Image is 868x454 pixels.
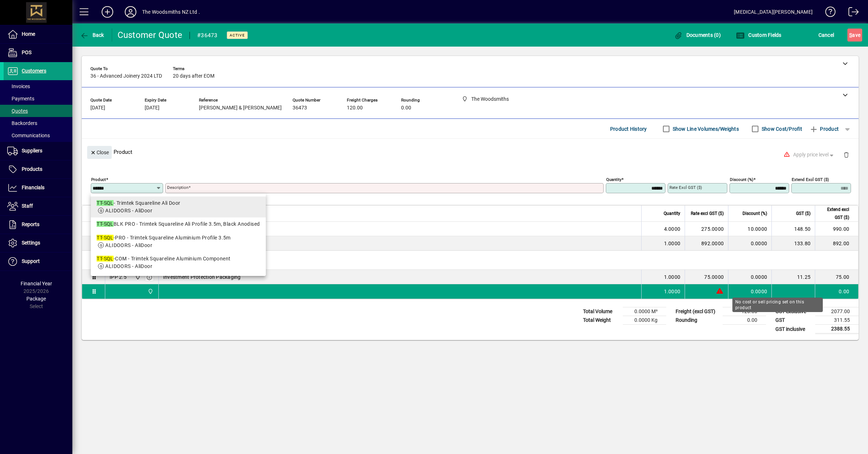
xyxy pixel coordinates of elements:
td: 11.25 [771,270,815,284]
span: Financial Year [21,281,52,286]
a: Invoices [4,80,72,92]
div: [MEDICAL_DATA][PERSON_NAME] [734,6,813,18]
span: Invoices [7,83,30,89]
span: [DATE] [145,105,159,111]
button: Documents (0) [672,29,723,42]
span: Communications [7,133,50,138]
span: Documents (0) [674,32,721,38]
button: Back [78,29,106,42]
div: Assembled with 4mm toughend clear glass [105,251,858,269]
div: - Trimtek Squareline Ali Door [97,199,260,207]
span: Close [90,147,109,159]
span: Rate excl GST ($) [691,209,724,217]
td: 75.00 [815,270,858,284]
span: Quantity [664,209,680,217]
span: Payments [7,96,34,101]
button: Product History [607,122,650,135]
span: 1.0000 [664,288,681,295]
span: Investment Protection Packaging [163,273,241,281]
mat-label: Extend excl GST ($) [792,177,829,182]
a: Quotes [4,105,72,117]
div: 75.0000 [689,273,724,281]
span: 120.00 [347,105,363,111]
a: Settings [4,234,72,252]
td: Total Volume [579,307,623,316]
span: Reports [22,221,39,227]
a: Financials [4,179,72,197]
mat-label: Description [167,185,188,190]
span: 1.0000 [664,273,681,281]
em: TT-SQL [97,221,114,227]
app-page-header-button: Close [85,149,114,155]
a: Suppliers [4,142,72,160]
span: The Woodsmiths [133,273,141,281]
button: Close [87,146,112,159]
div: Customer Quote [118,29,183,41]
a: POS [4,44,72,62]
span: ALIDOORS - AliDoor [105,208,152,213]
td: 0.00 [815,284,858,299]
td: 0.0000 M³ [623,307,666,316]
mat-label: Quantity [606,177,621,182]
a: Support [4,252,72,271]
mat-label: Rate excl GST ($) [669,185,702,190]
td: 133.80 [771,236,815,251]
td: 0.00 [723,316,766,325]
mat-option: TT-SQL BLK PRO - Trimtek Squareline Ali Profile 3.5m, Black Anodised [91,217,265,231]
span: Extend excl GST ($) [820,206,849,221]
td: GST [772,316,815,325]
label: Show Line Volumes/Weights [671,125,739,133]
mat-option: TT-SQL - Trimtek Squareline Ali Door [91,196,265,217]
div: 892.0000 [689,240,724,247]
mat-option: TT-SQL-COM - Trimtek Squareline Aluminium Component [91,252,265,273]
span: Backorders [7,120,37,126]
button: Profile [119,5,142,18]
div: -COM - Trimtek Squareline Aluminium Component [97,255,260,263]
div: -PRO - Trimtek Squareline Aluminium Profile 3.5m [97,234,260,242]
span: Package [26,296,46,302]
span: Customers [22,68,46,74]
span: Apply price level [793,151,835,159]
td: 0.0000 [728,236,771,251]
span: Cancel [818,29,834,41]
span: Product History [610,123,647,135]
a: Backorders [4,117,72,129]
td: Total Weight [579,316,623,325]
span: 36 - Advanced Joinery 2024 LTD [90,73,162,79]
span: ave [849,29,860,41]
em: TT-SQL [97,256,114,261]
button: Add [96,5,119,18]
span: POS [22,49,31,55]
span: Home [22,31,35,37]
span: Suppliers [22,148,42,154]
a: Home [4,25,72,43]
span: S [849,32,852,38]
td: 892.00 [815,236,858,251]
td: 0.0000 [728,284,771,299]
td: 311.55 [815,316,859,325]
em: TT-SQL [97,235,114,241]
span: [PERSON_NAME] & [PERSON_NAME] [199,105,282,111]
app-page-header-button: Delete [838,151,855,158]
a: Logout [843,1,859,25]
span: Back [80,32,104,38]
span: Financials [22,185,44,190]
mat-error: Required [167,193,598,201]
mat-label: Discount (%) [730,177,753,182]
td: 990.00 [815,222,858,236]
td: 148.50 [771,222,815,236]
span: Quotes [7,108,28,114]
span: Settings [22,240,40,246]
td: 120.00 [723,307,766,316]
label: Show Cost/Profit [760,125,802,133]
td: 0.0000 Kg [623,316,666,325]
span: The Woodsmiths [146,287,154,295]
em: TT-SQL [97,200,114,206]
span: ALIDOORS - AliDoor [105,263,152,269]
span: Discount (%) [743,209,767,217]
span: Active [230,33,245,38]
span: Custom Fields [736,32,782,38]
button: Save [847,29,862,42]
div: No cost or sell pricing set on this product [732,298,823,312]
mat-label: Product [91,177,106,182]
